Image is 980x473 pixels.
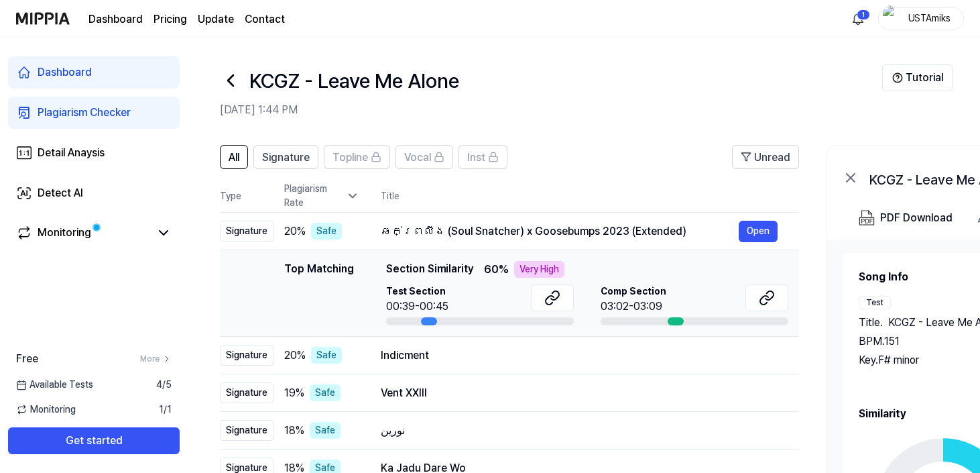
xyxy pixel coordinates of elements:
[754,150,790,166] span: Unread
[883,5,899,32] img: profile
[386,299,448,315] div: 00:39-00:45
[253,145,318,169] button: Signature
[859,315,883,331] span: Title .
[220,102,882,118] h2: [DATE] 1:44 PM
[332,150,368,166] span: Topline
[38,225,91,241] div: Monitoring
[458,145,507,169] button: Inst
[16,225,150,241] a: Monitoring
[88,11,143,28] a: Dashboard
[220,382,273,403] div: Signature
[859,296,891,309] div: Test
[220,180,273,213] th: Type
[38,185,83,201] div: Detect AI
[229,150,239,166] span: All
[284,423,304,439] span: 18 %
[8,137,180,169] a: Detail Anaysis
[601,284,666,299] span: Comp Section
[38,64,92,81] div: Dashboard
[140,353,172,365] a: More
[8,177,180,209] a: Detect AI
[220,145,248,169] button: All
[220,221,273,242] div: Signature
[386,284,448,299] span: Test Section
[882,64,953,91] button: Tutorial
[386,261,473,278] span: Section Similarity
[311,347,342,364] div: Safe
[857,9,870,20] div: 1
[38,145,105,161] div: Detail Anaysis
[856,205,955,231] button: PDF Download
[16,403,76,417] span: Monitoring
[324,145,390,169] button: Topline
[381,385,778,401] div: Vent XXIII
[220,420,273,441] div: Signature
[850,11,866,27] img: 알림
[892,72,903,83] img: Help
[311,223,342,240] div: Safe
[249,66,459,96] h1: KCGZ - Leave Me Alone
[903,11,955,25] div: USTAmiks
[8,56,180,89] a: Dashboard
[310,384,341,401] div: Safe
[154,11,187,28] a: Pricing
[284,348,306,364] span: 20 %
[38,105,131,121] div: Plagiarism Checker
[467,150,485,166] span: Inst
[880,209,953,227] div: PDF Download
[381,180,799,212] th: Title
[878,7,964,30] button: profileUSTAmiks
[16,378,93,392] span: Available Tests
[381,348,778,364] div: Indicment
[8,97,180,129] a: Plagiarism Checker
[859,210,875,226] img: PDF Download
[284,223,306,240] span: 20 %
[245,11,285,28] a: Contact
[601,299,666,315] div: 03:02-03:09
[484,262,509,278] span: 60 %
[284,385,304,401] span: 19 %
[220,345,273,366] div: Signature
[847,8,869,30] button: 알림1
[395,145,453,169] button: Vocal
[198,11,234,28] a: Update
[8,427,180,454] button: Get started
[732,145,799,169] button: Unread
[739,221,778,242] button: Open
[159,403,172,417] span: 1 / 1
[156,378,172,392] span: 4 / 5
[381,223,739,240] div: ឆក់ព្រលឹង (Soul Snatcher) x Goosebumps 2023 (Extended)
[514,261,564,278] div: Very High
[284,182,359,210] div: Plagiarism Rate
[262,150,310,166] span: Signature
[404,150,431,166] span: Vocal
[310,422,341,439] div: Safe
[381,423,778,439] div: نورين
[16,351,38,367] span: Free
[284,261,354,325] div: Top Matching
